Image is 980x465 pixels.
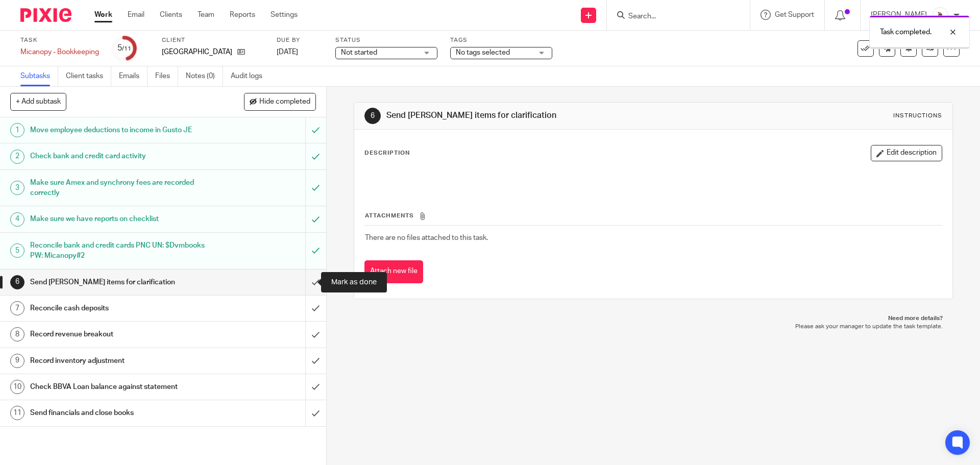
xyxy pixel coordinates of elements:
[30,353,207,369] h1: Record inventory adjustment
[122,46,131,52] small: /11
[160,10,182,20] a: Clients
[880,27,932,37] p: Task completed.
[30,123,207,138] h1: Move employee deductions to income in Gusto JE
[365,234,488,241] span: There are no files attached to this task.
[66,66,111,86] a: Client tasks
[277,36,323,44] label: Due by
[10,275,24,289] div: 6
[30,301,207,316] h1: Reconcile cash deposits
[10,93,66,110] button: + Add subtask
[10,181,24,195] div: 3
[30,211,207,227] h1: Make sure we have reports on checklist
[128,10,144,20] a: Email
[456,49,510,56] span: No tags selected
[386,110,675,121] h1: Send [PERSON_NAME] items for clarification
[186,66,223,86] a: Notes (0)
[10,380,24,394] div: 10
[20,47,99,57] div: Micanopy - Bookkeeping
[364,108,381,124] div: 6
[119,66,148,86] a: Emails
[10,150,24,164] div: 2
[20,8,71,22] img: Pixie
[94,10,112,20] a: Work
[932,7,948,23] img: EtsyProfilePhoto.jpg
[20,36,99,44] label: Task
[30,379,207,395] h1: Check BBVA Loan balance against statement
[364,260,423,283] button: Attach new file
[155,66,178,86] a: Files
[30,275,207,290] h1: Send [PERSON_NAME] items for clarification
[893,112,942,120] div: Instructions
[162,47,232,57] p: [GEOGRAPHIC_DATA]
[20,66,58,86] a: Subtasks
[271,10,298,20] a: Settings
[30,175,207,201] h1: Make sure Amex and synchrony fees are recorded correctly
[450,36,552,44] label: Tags
[30,149,207,164] h1: Check bank and credit card activity
[117,42,131,54] div: 5
[10,301,24,315] div: 7
[335,36,437,44] label: Status
[10,123,24,137] div: 1
[259,98,310,106] span: Hide completed
[10,212,24,227] div: 4
[198,10,214,20] a: Team
[365,213,414,218] span: Attachments
[162,36,264,44] label: Client
[10,243,24,258] div: 5
[364,323,942,331] p: Please ask your manager to update the task template.
[230,10,255,20] a: Reports
[341,49,377,56] span: Not started
[10,354,24,368] div: 9
[364,149,410,157] p: Description
[30,405,207,421] h1: Send financials and close books
[10,327,24,341] div: 8
[10,406,24,420] div: 11
[277,48,298,56] span: [DATE]
[30,238,207,264] h1: Reconcile bank and credit cards PNC UN: $Dvmbooks PW: Micanopy#2
[364,314,942,323] p: Need more details?
[231,66,270,86] a: Audit logs
[30,327,207,342] h1: Record revenue breakout
[871,145,942,161] button: Edit description
[244,93,316,110] button: Hide completed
